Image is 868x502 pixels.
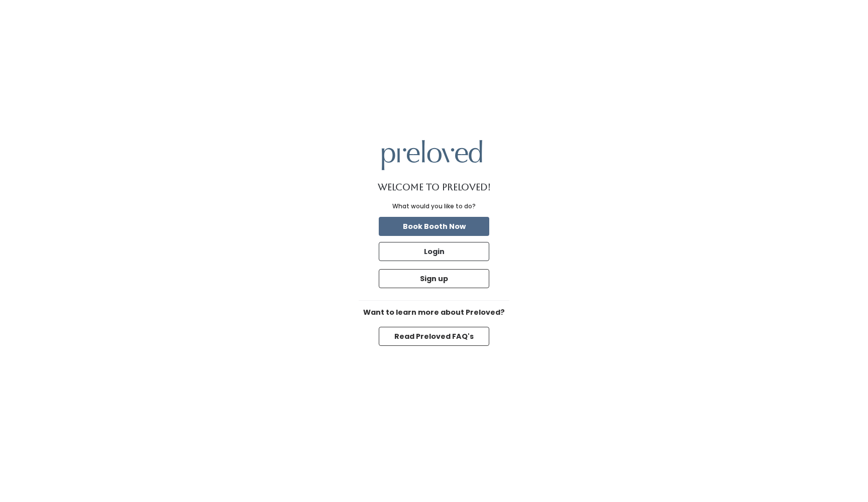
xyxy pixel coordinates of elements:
[379,327,489,346] button: Read Preloved FAQ's
[377,267,491,290] a: Sign up
[379,269,489,288] button: Sign up
[379,242,489,261] button: Login
[382,140,482,170] img: preloved logo
[359,309,509,317] h6: Want to learn more about Preloved?
[392,202,476,211] div: What would you like to do?
[377,240,491,263] a: Login
[379,217,489,236] button: Book Booth Now
[378,182,491,192] h1: Welcome to Preloved!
